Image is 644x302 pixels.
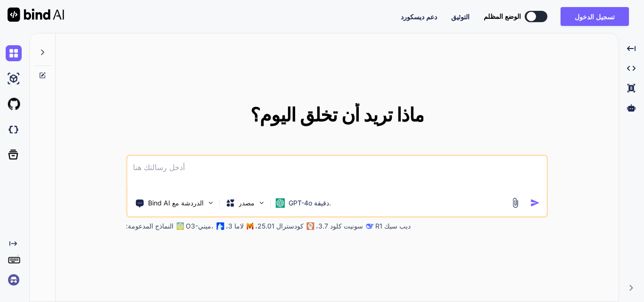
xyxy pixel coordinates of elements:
[306,222,314,230] img: كلود
[250,103,424,126] font: ماذا تريد أن تخلق اليوم؟
[289,199,331,207] font: GPT-4o دقيقة.
[8,8,64,22] img: ربط الذكاء الاصطناعي
[176,222,184,230] img: جي بي تي-4
[6,45,22,61] img: محادثة
[6,71,22,87] img: أيه آي ستوديو
[484,12,521,20] font: الوضع المظلم
[247,223,253,229] img: ميسترال-AI
[255,222,304,230] font: كودسترال 25.01،
[126,222,173,230] font: النماذج المدعومة:
[226,222,244,230] font: لاما 3،
[6,272,22,288] img: تسجيل الدخول
[257,199,265,207] img: اختيار النماذج
[375,222,411,230] font: ديب سيك R1
[366,222,373,230] img: كلود
[6,96,22,112] img: جيثب لايت
[561,7,629,26] button: تسجيل الدخول
[148,199,204,207] font: الدردشة مع Bind AI
[451,13,470,21] font: التوثيق
[530,198,540,208] img: رمز
[316,222,363,230] font: سونيت كلود 3.7،
[216,222,224,230] img: لاما 2
[510,197,520,208] img: مرفق
[186,222,214,230] font: O3-ميني،
[206,199,215,207] img: اختيار الأدوات
[239,199,255,207] font: مصدر
[401,13,437,21] font: دعم ديسكورد
[451,12,470,22] button: التوثيق
[575,13,615,21] font: تسجيل الدخول
[401,12,437,22] button: دعم ديسكورد
[6,122,22,138] img: أيقونة السحابة المظلمة
[275,198,285,208] img: GPT-4o ميني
